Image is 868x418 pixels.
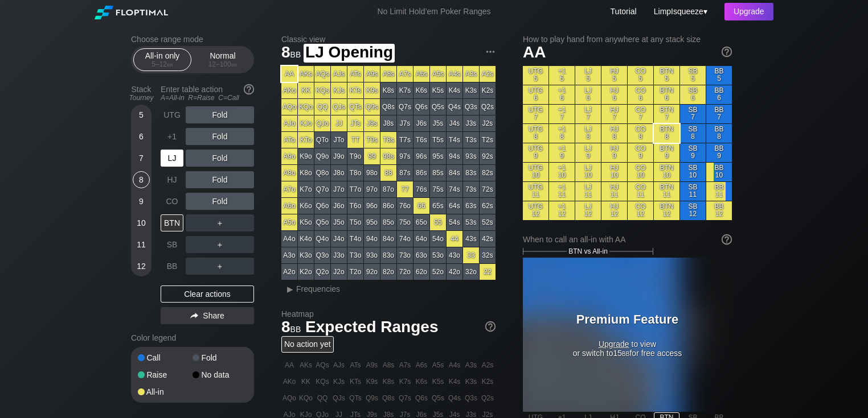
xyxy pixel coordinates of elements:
[161,214,183,231] div: BTN
[651,5,709,18] div: ▾
[281,247,297,263] div: A3o
[447,132,462,148] div: T4s
[463,115,479,131] div: J3s
[133,106,150,123] div: 5
[680,201,706,220] div: SB 12
[413,99,429,115] div: Q6s
[549,85,575,104] div: +1 6
[190,313,198,319] img: share.864f2f62.svg
[133,171,150,188] div: 8
[364,264,380,280] div: 92o
[298,198,314,214] div: K6o
[161,236,183,253] div: SB
[196,49,249,71] div: Normal
[281,198,297,214] div: A6o
[364,214,380,230] div: 95o
[413,214,429,230] div: 65o
[347,148,363,164] div: T9o
[298,247,314,263] div: K3o
[680,105,706,123] div: SB 7
[161,258,183,275] div: BB
[654,105,679,123] div: BTN 7
[447,231,462,247] div: 44
[413,66,429,82] div: A6s
[706,143,732,162] div: BB 9
[397,247,413,263] div: 73o
[549,105,575,123] div: +1 7
[628,182,653,201] div: CO 11
[430,198,446,214] div: 65s
[314,231,330,247] div: Q4o
[413,247,429,263] div: 63o
[347,99,363,115] div: QTs
[397,165,413,181] div: 87s
[447,247,462,263] div: 43o
[347,165,363,181] div: T8o
[523,182,548,201] div: UTG 11
[413,115,429,131] div: J6s
[298,115,314,131] div: KJo
[186,236,254,253] div: ＋
[463,264,479,280] div: 32o
[167,60,173,68] span: bb
[331,115,347,131] div: JJ
[290,47,301,60] span: bb
[347,198,363,214] div: T6o
[523,143,548,162] div: UTG 9
[413,264,429,280] div: 62o
[397,115,413,131] div: J7s
[298,214,314,230] div: K5o
[447,115,462,131] div: J4s
[314,264,330,280] div: Q2o
[556,312,699,327] h3: Premium Feature
[430,264,446,280] div: 52o
[281,99,297,115] div: AQo
[380,231,396,247] div: 84o
[347,82,363,98] div: KTs
[413,165,429,181] div: 86s
[364,247,380,263] div: 93o
[549,66,575,85] div: +1 5
[397,99,413,115] div: Q7s
[654,66,679,85] div: BTN 5
[463,132,479,148] div: T3s
[347,115,363,131] div: JTs
[430,132,446,148] div: T5s
[296,284,340,293] span: Frequencies
[133,193,150,210] div: 9
[161,285,254,303] div: Clear actions
[281,115,297,131] div: AJo
[186,106,254,123] div: Fold
[186,171,254,188] div: Fold
[480,198,496,214] div: 62s
[463,148,479,164] div: 93s
[314,165,330,181] div: Q8o
[380,99,396,115] div: Q8s
[364,165,380,181] div: 98o
[654,182,679,201] div: BTN 11
[430,231,446,247] div: 54o
[549,143,575,162] div: +1 9
[654,163,679,181] div: BTN 10
[523,235,732,244] div: When to call an all-in with AA
[628,163,653,181] div: CO 10
[280,44,302,63] span: 8
[231,60,238,68] span: bb
[654,143,679,162] div: BTN 9
[380,214,396,230] div: 85o
[397,82,413,98] div: K7s
[706,105,732,123] div: BB 7
[523,201,548,220] div: UTG 12
[556,312,699,358] div: to view or switch to 15 for free access
[430,99,446,115] div: Q5s
[480,247,496,263] div: 32s
[447,148,462,164] div: 94s
[314,132,330,148] div: QTo
[480,148,496,164] div: 92s
[575,182,601,201] div: LJ 11
[397,181,413,197] div: 77
[397,231,413,247] div: 74o
[347,181,363,197] div: T7o
[331,165,347,181] div: J8o
[680,143,706,162] div: SB 9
